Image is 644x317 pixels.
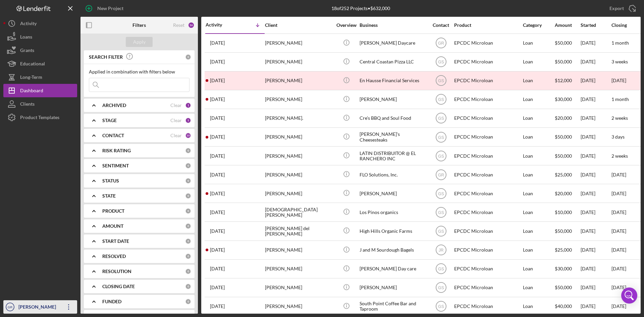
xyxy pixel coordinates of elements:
[581,128,611,146] div: [DATE]
[265,72,332,90] div: [PERSON_NAME]
[523,241,554,259] div: Loan
[611,115,628,121] time: 2 weeks
[265,184,332,202] div: [PERSON_NAME]
[581,34,611,52] div: [DATE]
[360,34,427,52] div: [PERSON_NAME] Daycare
[265,222,332,240] div: [PERSON_NAME] del [PERSON_NAME]
[611,303,626,309] time: [DATE]
[611,172,626,177] time: [DATE]
[210,266,225,271] time: 2025-03-11 17:28
[438,135,444,140] text: GS
[20,70,42,86] div: Long-Term
[438,172,444,177] text: GR
[210,172,225,177] time: 2025-07-09 18:09
[360,128,427,146] div: [PERSON_NAME]'s Cheesesteaks
[523,91,554,108] div: Loan
[438,116,444,121] text: GS
[185,102,191,108] div: 1
[210,210,225,215] time: 2025-07-01 04:14
[523,298,554,315] div: Loan
[555,91,580,108] div: $30,000
[581,222,611,240] div: [DATE]
[265,53,332,71] div: [PERSON_NAME]
[3,111,77,124] button: Product Templates
[581,109,611,127] div: [DATE]
[173,22,184,28] div: Reset
[523,147,554,165] div: Loan
[454,184,521,202] div: EPCDC Microloan
[611,134,625,140] time: 3 days
[20,30,32,45] div: Loans
[581,184,611,202] div: [DATE]
[210,115,225,121] time: 2025-07-24 17:57
[438,304,444,309] text: GS
[454,53,521,71] div: EPCDC Microloan
[555,203,580,221] div: $10,000
[265,109,332,127] div: [PERSON_NAME].
[331,6,390,11] div: 18 of 252 Projects • $632,000
[428,22,453,28] div: Contact
[438,210,444,215] text: GS
[555,260,580,278] div: $30,000
[360,222,427,240] div: High Hills Organic Farms
[17,300,60,315] div: [PERSON_NAME]
[360,241,427,259] div: J and M Sourdough Bagels
[102,178,119,183] b: STATUS
[265,147,332,165] div: [PERSON_NAME]
[555,53,580,71] div: $50,000
[132,22,146,28] b: Filters
[20,111,59,126] div: Product Templates
[523,53,554,71] div: Loan
[581,147,611,165] div: [DATE]
[611,266,626,271] time: [DATE]
[523,34,554,52] div: Loan
[555,72,580,90] div: $12,000
[523,184,554,202] div: Loan
[454,222,521,240] div: EPCDC Microloan
[611,284,626,290] time: [DATE]
[360,260,427,278] div: [PERSON_NAME] Day care
[210,191,225,196] time: 2025-07-07 22:16
[185,117,191,123] div: 5
[454,91,521,108] div: EPCDC Microloan
[523,128,554,146] div: Loan
[581,260,611,278] div: [DATE]
[185,163,191,169] div: 0
[360,109,427,127] div: Cre's BBQ and Soul Food
[133,37,146,47] div: Apply
[523,72,554,90] div: Loan
[611,191,626,196] time: [DATE]
[185,178,191,184] div: 0
[360,22,427,28] div: Business
[611,59,628,64] time: 3 weeks
[185,238,191,244] div: 0
[611,153,628,159] time: 2 weeks
[185,223,191,229] div: 0
[185,299,191,305] div: 0
[523,166,554,183] div: Loan
[210,134,225,140] time: 2025-07-23 01:49
[210,285,225,290] time: 2025-01-30 05:01
[621,287,637,304] div: Open Intercom Messenger
[20,44,34,59] div: Grants
[102,148,131,153] b: RISK RATING
[454,22,521,28] div: Product
[581,298,611,315] div: [DATE]
[360,203,427,221] div: Los Pinos organics
[611,228,626,234] time: [DATE]
[102,163,129,168] b: SENTIMENT
[3,44,77,57] button: Grants
[3,30,77,44] button: Loans
[454,147,521,165] div: EPCDC Microloan
[102,284,135,289] b: CLOSING DATE
[555,22,580,28] div: Amount
[265,128,332,146] div: [PERSON_NAME]
[360,53,427,71] div: Central Coastan Pizza LLC
[3,17,77,30] button: Activity
[102,118,117,123] b: STAGE
[3,84,77,97] button: Dashboard
[555,184,580,202] div: $20,000
[555,279,580,297] div: $50,000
